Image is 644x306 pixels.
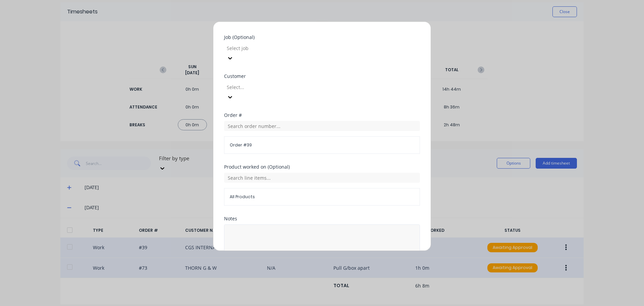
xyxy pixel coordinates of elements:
[224,113,420,118] div: Order #
[224,216,420,221] div: Notes
[224,173,420,183] input: Search line items...
[224,165,420,169] div: Product worked on (Optional)
[230,194,414,200] span: All Products
[224,74,420,79] div: Customer
[224,35,420,40] div: Job (Optional)
[230,142,414,148] span: Order # 39
[224,121,420,131] input: Search order number...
